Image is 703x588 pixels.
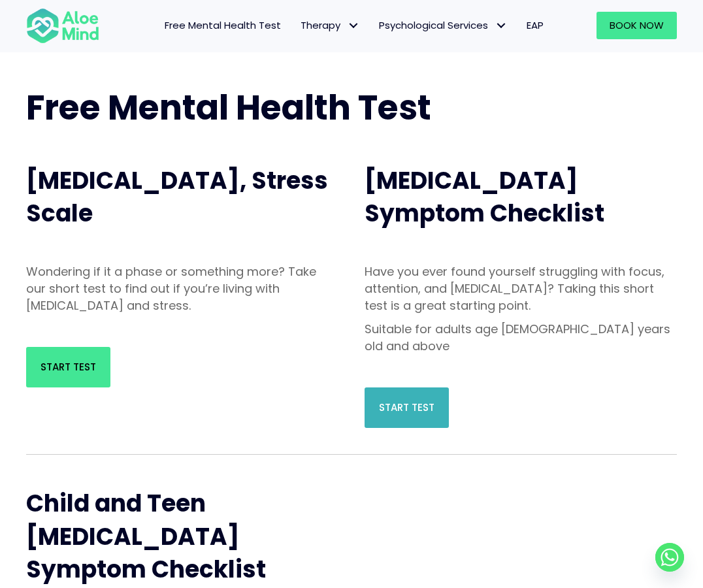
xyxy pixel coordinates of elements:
a: Psychological ServicesPsychological Services: submenu [369,12,517,39]
p: Have you ever found yourself struggling with focus, attention, and [MEDICAL_DATA]? Taking this sh... [365,263,677,314]
a: Free Mental Health Test [155,12,291,39]
p: Wondering if it a phase or something more? Take our short test to find out if you’re living with ... [26,263,338,314]
span: Free Mental Health Test [26,84,431,131]
a: Whatsapp [655,543,684,572]
span: Child and Teen [MEDICAL_DATA] Symptom Checklist [26,487,266,586]
p: Suitable for adults age [DEMOGRAPHIC_DATA] years old and above [365,321,677,355]
span: Start Test [379,400,434,414]
span: Therapy: submenu [344,16,363,35]
a: EAP [517,12,553,39]
span: [MEDICAL_DATA] Symptom Checklist [365,164,604,230]
a: Book Now [597,12,677,39]
span: Start Test [41,360,96,374]
a: Start Test [365,387,449,428]
span: Book Now [610,18,664,32]
span: [MEDICAL_DATA], Stress Scale [26,164,328,230]
span: Free Mental Health Test [165,18,281,32]
nav: Menu [112,12,553,39]
a: TherapyTherapy: submenu [291,12,369,39]
span: Psychological Services: submenu [491,16,510,35]
img: Aloe mind Logo [26,7,99,44]
span: EAP [527,18,544,32]
a: Start Test [26,347,110,387]
span: Psychological Services [379,18,507,32]
span: Therapy [301,18,359,32]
